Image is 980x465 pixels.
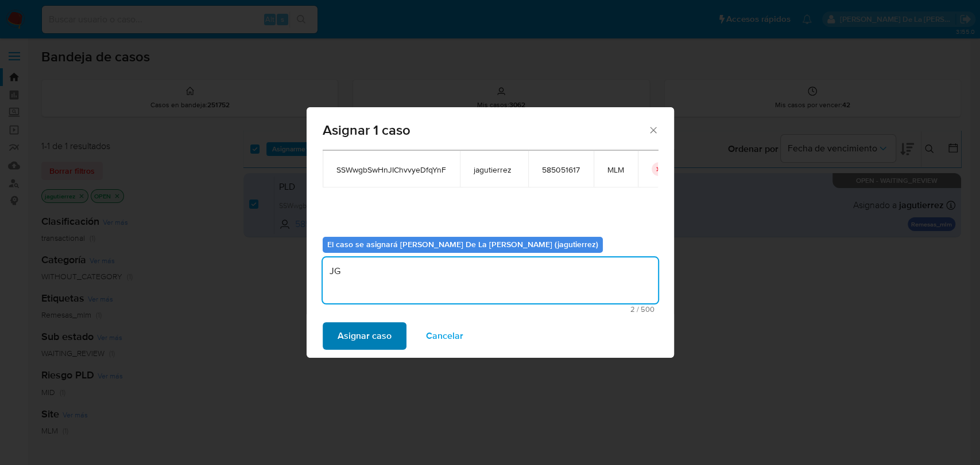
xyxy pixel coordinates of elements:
[307,107,674,358] div: assign-modal
[327,239,598,250] b: El caso se asignará [PERSON_NAME] De La [PERSON_NAME] (jagutierrez)
[652,162,665,176] button: icon-button
[323,123,648,137] span: Asignar 1 caso
[338,323,392,349] span: Asignar caso
[323,322,406,350] button: Asignar caso
[336,165,446,175] span: SSWwgbSwHnJIChvvyeDfqYnF
[474,165,514,175] span: jagutierrez
[426,323,463,349] span: Cancelar
[542,165,580,175] span: 585051617
[326,306,654,313] span: Máximo 500 caracteres
[411,322,478,350] button: Cancelar
[648,124,658,135] button: Cerrar ventana
[607,165,624,175] span: MLM
[323,257,658,303] textarea: JG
